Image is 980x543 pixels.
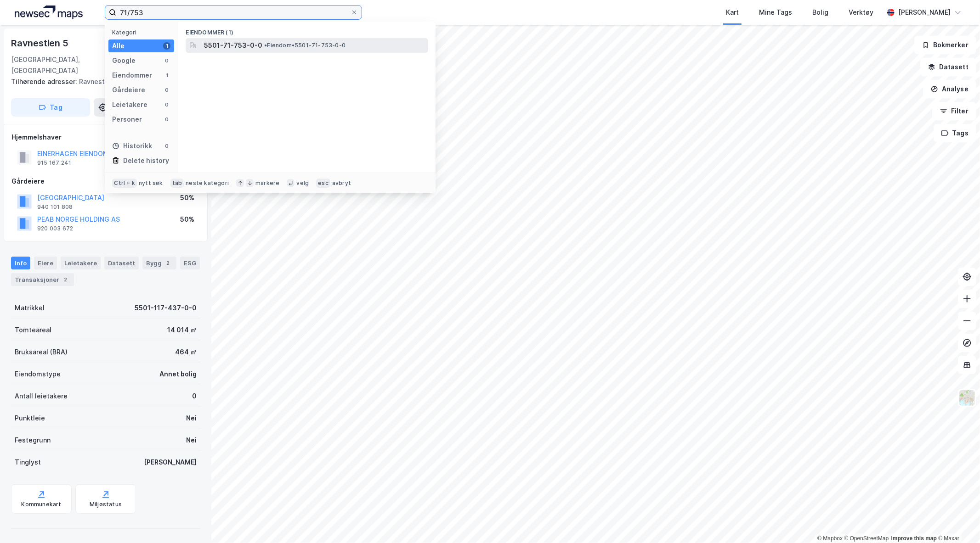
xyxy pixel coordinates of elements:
[142,257,176,269] div: Bygg
[15,435,51,446] div: Festegrunn
[11,76,193,87] div: Ravnestien 1
[180,192,194,203] div: 50%
[15,6,83,19] img: logo.a4113a55bc3d86da70a041830d287a7e.svg
[934,499,980,543] iframe: Chat Widget
[112,70,152,81] div: Eiendommer
[37,159,71,167] div: 915 167 241
[849,7,873,18] div: Verktøy
[167,325,197,336] div: 14 014 ㎡
[139,179,163,187] div: nytt søk
[934,124,976,142] button: Tags
[175,347,197,358] div: 464 ㎡
[817,535,843,542] a: Mapbox
[255,179,279,187] div: markere
[90,501,122,508] div: Miljøstatus
[11,78,79,85] span: Tilhørende adresser:
[112,99,147,110] div: Leietakere
[144,457,197,468] div: [PERSON_NAME]
[112,140,152,151] div: Historikk
[264,42,346,49] span: Eiendom • 5501-71-753-0-0
[923,80,976,98] button: Analyse
[61,275,70,284] div: 2
[163,42,170,50] div: 1
[332,179,351,187] div: avbryt
[112,55,136,66] div: Google
[11,98,90,117] button: Tag
[15,302,45,313] div: Matrikkel
[204,40,262,51] span: 5501-71-753-0-0
[920,58,976,76] button: Datasett
[61,257,101,269] div: Leietakere
[37,203,73,211] div: 940 101 808
[186,179,229,187] div: neste kategori
[170,179,184,188] div: tab
[104,257,139,269] div: Datasett
[316,179,330,188] div: esc
[914,36,976,54] button: Bokmerker
[15,325,51,336] div: Tomteareal
[15,391,68,402] div: Antall leietakere
[163,116,170,123] div: 0
[159,369,197,380] div: Annet bolig
[163,57,170,64] div: 0
[192,391,197,402] div: 0
[34,257,57,269] div: Eiere
[898,7,951,18] div: [PERSON_NAME]
[186,435,197,446] div: Nei
[812,7,828,18] div: Bolig
[11,54,122,76] div: [GEOGRAPHIC_DATA], [GEOGRAPHIC_DATA]
[11,36,70,50] div: Ravnestien 5
[15,347,68,358] div: Bruksareal (BRA)
[135,302,197,313] div: 5501-117-437-0-0
[112,179,137,188] div: Ctrl + k
[186,413,197,424] div: Nei
[296,179,309,187] div: velg
[932,102,976,120] button: Filter
[180,257,200,269] div: ESG
[37,225,73,232] div: 920 003 672
[891,535,937,542] a: Improve this map
[844,535,889,542] a: OpenStreetMap
[15,457,41,468] div: Tinglyst
[116,6,351,19] input: Søk på adresse, matrikkel, gårdeiere, leietakere eller personer
[178,22,436,38] div: Eiendommer (1)
[163,142,170,150] div: 0
[112,84,145,95] div: Gårdeiere
[759,7,792,18] div: Mine Tags
[163,86,170,94] div: 0
[726,7,739,18] div: Kart
[264,42,267,49] span: •
[163,101,170,108] div: 0
[11,273,74,286] div: Transaksjoner
[123,155,169,166] div: Delete history
[112,29,174,36] div: Kategori
[11,257,30,269] div: Info
[21,501,61,508] div: Kommunekart
[112,40,125,51] div: Alle
[958,389,976,407] img: Z
[112,114,142,125] div: Personer
[163,72,170,79] div: 1
[180,214,194,225] div: 50%
[164,258,173,268] div: 2
[11,132,200,143] div: Hjemmelshaver
[11,176,200,187] div: Gårdeiere
[15,369,61,380] div: Eiendomstype
[934,499,980,543] div: Kontrollprogram for chat
[15,413,45,424] div: Punktleie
